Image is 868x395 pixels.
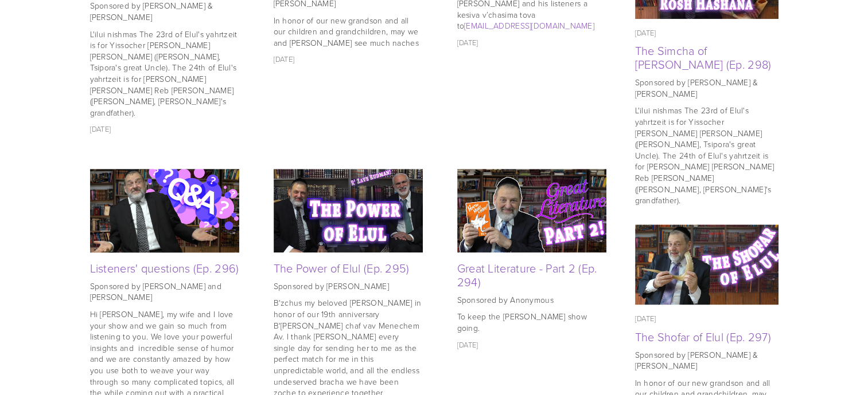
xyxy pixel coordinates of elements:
[457,168,606,252] img: Great Literature - Part 2 (Ep. 294)
[90,161,239,260] img: Listeners' questions (Ep. 296)
[90,169,239,252] a: Listeners' questions (Ep. 296)
[457,37,478,48] time: [DATE]
[274,15,423,49] p: In honor of our new grandson and all our children and grandchildren, may we and [PERSON_NAME] see...
[274,260,410,276] a: The Power of Elul (Ep. 295)
[457,339,478,350] time: [DATE]
[90,260,239,276] a: Listeners' questions (Ep. 296)
[274,54,295,64] time: [DATE]
[635,42,772,72] a: The Simcha of [PERSON_NAME] (Ep. 298)
[90,281,239,303] p: Sponsored by [PERSON_NAME] and [PERSON_NAME]
[635,224,779,305] a: The Shofar of Elul (Ep. 297)
[90,29,239,118] p: L'ilui nishmas The 23rd of Elul's yahrtzeit is for Yissocher [PERSON_NAME] [PERSON_NAME] ([PERSON...
[274,168,423,252] img: The Power of Elul (Ep. 295)
[274,281,423,292] p: Sponsored by [PERSON_NAME]
[90,124,111,134] time: [DATE]
[457,294,606,306] p: Sponsored by Anonymous
[635,329,771,345] a: The Shofar of Elul (Ep. 297)
[635,224,779,305] img: The Shofar of Elul (Ep. 297)
[635,27,656,38] time: [DATE]
[274,169,423,252] a: The Power of Elul (Ep. 295)
[457,311,606,333] p: To keep the [PERSON_NAME] show going.
[635,349,779,372] p: Sponsored by [PERSON_NAME] & [PERSON_NAME]
[457,260,597,290] a: Great Literature - Part 2 (Ep. 294)
[635,313,656,323] time: [DATE]
[635,77,779,99] p: Sponsored by [PERSON_NAME] & [PERSON_NAME]
[464,20,594,31] a: [EMAIL_ADDRESS][DOMAIN_NAME]
[457,169,606,252] a: Great Literature - Part 2 (Ep. 294)
[635,105,779,206] p: L'ilui nishmas The 23rd of Elul's yahrtzeit is for Yissocher [PERSON_NAME] [PERSON_NAME] ([PERSON...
